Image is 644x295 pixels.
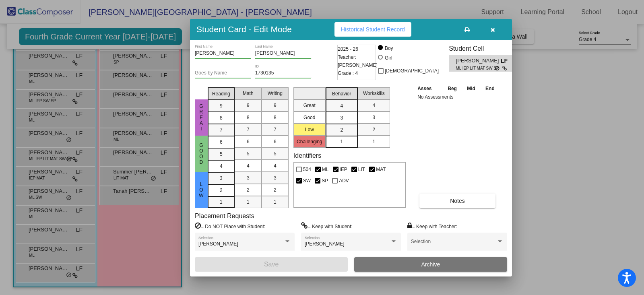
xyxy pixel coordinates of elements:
span: Notes [450,198,465,204]
span: Reading [212,90,230,97]
span: 6 [247,138,250,145]
span: Workskills [363,90,385,97]
span: 5 [274,150,277,157]
span: [PERSON_NAME] [305,241,345,247]
span: 2 [274,186,277,194]
span: ML [322,165,329,174]
label: Placement Requests [195,212,254,220]
span: MAT [376,165,386,174]
span: Writing [268,90,283,97]
span: 3 [372,114,375,121]
label: = Keep with Teacher: [407,222,457,230]
span: SP [322,176,328,186]
span: 7 [247,126,250,133]
span: SW [303,176,311,186]
span: 4 [372,102,375,109]
label: = Do NOT Place with Student: [195,222,265,230]
span: 5 [247,150,250,157]
span: IEP [340,165,347,174]
label: = Keep with Student: [301,222,353,230]
th: Beg [442,84,462,93]
span: 8 [274,114,277,121]
span: 6 [274,138,277,145]
span: Good [198,142,205,165]
span: 8 [220,114,223,122]
span: 4 [274,162,277,169]
td: No Assessments [415,93,500,101]
span: LIT [358,165,365,174]
span: 9 [220,102,223,109]
button: Archive [354,257,507,272]
span: 7 [220,126,223,134]
span: 9 [274,102,277,109]
span: 2025 - 26 [338,45,358,53]
span: 2 [220,187,223,194]
div: Boy [384,45,393,52]
span: 9 [247,102,250,109]
span: LF [501,57,512,65]
span: Low [198,182,205,198]
span: Archive [421,261,440,268]
span: Save [264,261,279,268]
span: ML IEP LIT MAT SW SP [456,65,495,71]
span: 1 [372,138,375,145]
input: goes by name [195,70,251,76]
span: Great [198,103,205,132]
th: Mid [462,84,480,93]
span: 2 [247,186,250,194]
span: 5 [220,151,223,158]
button: Save [195,257,348,272]
span: 3 [274,174,277,182]
span: 6 [220,138,223,146]
span: 8 [247,114,250,121]
span: 504 [303,165,311,174]
span: Teacher: [PERSON_NAME] [338,53,378,69]
span: 3 [340,114,343,122]
span: 2 [340,126,343,134]
span: [DEMOGRAPHIC_DATA] [385,66,439,76]
th: Asses [415,84,442,93]
button: Historical Student Record [334,22,411,37]
span: 7 [274,126,277,133]
h3: Student Cell [449,45,519,52]
button: Notes [419,194,495,208]
span: [PERSON_NAME] [456,57,501,65]
span: 1 [247,198,250,206]
label: Identifiers [293,152,321,159]
span: Grade : 4 [338,69,358,77]
span: [PERSON_NAME] [198,241,238,247]
span: 4 [220,163,223,170]
span: 4 [247,162,250,169]
span: ADV [339,176,349,186]
span: 2 [372,126,375,133]
span: 1 [340,138,343,145]
th: End [480,84,500,93]
span: 1 [220,198,223,206]
span: 3 [220,175,223,182]
h3: Student Card - Edit Mode [196,24,292,34]
span: Behavior [332,90,351,97]
input: Enter ID [255,70,312,76]
span: 4 [340,102,343,109]
span: Historical Student Record [341,26,405,33]
span: Math [243,90,254,97]
div: Girl [384,54,392,62]
span: 3 [247,174,250,182]
span: 1 [274,198,277,206]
